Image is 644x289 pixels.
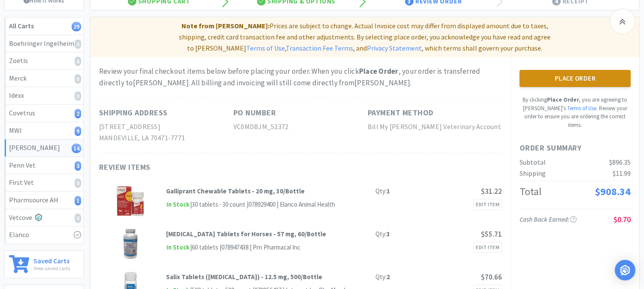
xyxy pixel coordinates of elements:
[72,144,81,153] i: 14
[75,57,81,66] i: 0
[190,200,245,208] span: | 30 tablets · 30 count
[166,230,326,238] strong: [MEDICAL_DATA] Tablets for Horses - 57 mg, 60/Bottle
[233,121,368,132] h2: VC0MDBJM_52372
[218,242,300,253] div: | 078947438 | Prn Pharmacal Inc
[613,169,631,178] span: $11.99
[9,125,79,136] div: MWI
[115,186,145,216] img: ed8e23974dc147a6a0a4db6c04c73740_207367.jpeg
[99,132,233,144] h2: MANDEVILLE, LA 70471-7771
[5,139,83,157] a: [PERSON_NAME]14
[595,185,631,198] span: $908.34
[75,178,81,188] i: 0
[9,212,79,223] div: Vetcove
[99,66,502,89] div: Review your final checkout items below before placing your order. When you click , your order is ...
[9,142,79,154] div: [PERSON_NAME]
[5,70,83,87] a: Merck0
[615,260,635,280] div: Open Intercom Messenger
[547,96,579,103] strong: Place Order
[181,21,269,30] strong: Note from [PERSON_NAME]:
[5,35,83,53] a: Boehringer Ingelheim0
[520,142,631,154] h1: Order Summary
[75,91,81,101] i: 0
[166,273,322,281] strong: Salix Tablets ([MEDICAL_DATA]) - 12.5 mg, 500/Bottle
[99,161,357,174] h1: Review Items
[520,70,631,87] button: Place Order
[33,264,70,272] p: View saved carts
[5,18,83,35] a: All Carts29
[75,39,81,49] i: 0
[75,126,81,136] i: 9
[367,44,422,52] a: Privacy Statement
[115,229,145,259] img: db17378b980f4b40b47df80878f276d7_510735.jpeg
[4,250,84,278] a: Saved CartsView saved carts
[5,157,83,175] a: Penn Vet3
[520,157,546,168] div: Subtotal
[75,214,81,223] i: 0
[9,177,79,188] div: First Vet
[166,199,190,210] span: In Stock
[473,242,502,253] a: Edit Item
[481,187,502,196] span: $31.22
[375,186,390,196] div: Qty:
[9,108,79,119] div: Covetrus
[9,195,79,206] div: Pharmsource AH
[368,121,502,132] h2: Bill My [PERSON_NAME] Veterinary Account
[9,90,79,101] div: Idexx
[9,55,79,66] div: Zoetis
[520,215,577,223] span: Cash Back Earned :
[9,73,79,84] div: Merck
[99,107,168,119] h1: Shipping Address
[387,273,390,281] strong: 2
[286,44,354,52] a: Transaction Fee Terms
[99,121,233,132] h2: [STREET_ADDRESS]
[94,21,636,54] p: Prices are subject to change. Actual Invoice cost may differ from displayed amount due to taxes, ...
[375,229,390,239] div: Qty:
[75,161,81,171] i: 3
[368,107,434,119] h1: Payment Method
[190,243,218,251] span: | 60 tablets
[5,209,83,227] a: Vetcove0
[387,230,390,238] strong: 3
[614,214,631,224] span: $0.70
[5,105,83,122] a: Covetrus2
[9,38,79,49] div: Boehringer Ingelheim
[233,107,276,119] h1: PO Number
[359,66,399,76] strong: Place Order
[387,187,390,195] strong: 1
[520,184,541,200] div: Total
[33,255,70,264] h6: Saved Carts
[481,229,502,239] span: $55.71
[5,52,83,70] a: Zoetis0
[245,199,335,210] div: | 078929400 | Elanco Animal Health
[9,21,34,30] strong: All Carts
[520,168,546,179] div: Shipping
[166,187,305,195] strong: Galliprant Chewable Tablets - 20 mg, 30/Bottle
[5,122,83,140] a: MWI9
[5,226,83,244] a: Elanco
[5,192,83,209] a: Pharmsource AH1
[9,229,79,241] div: Elanco
[481,272,502,282] span: $70.66
[75,109,81,118] i: 2
[166,242,190,253] span: In Stock
[5,87,83,105] a: Idexx0
[473,199,502,210] a: Edit Item
[375,272,390,282] div: Qty:
[247,44,285,52] a: Terms of Use
[72,22,81,31] i: 29
[567,105,596,112] a: Terms of Use
[75,196,81,205] i: 1
[75,74,81,84] i: 0
[520,96,631,129] p: By clicking , you are agreeing to [PERSON_NAME]'s . Review your order to ensure you are ordering ...
[5,174,83,192] a: First Vet0
[609,158,631,166] span: $896.35
[9,160,79,171] div: Penn Vet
